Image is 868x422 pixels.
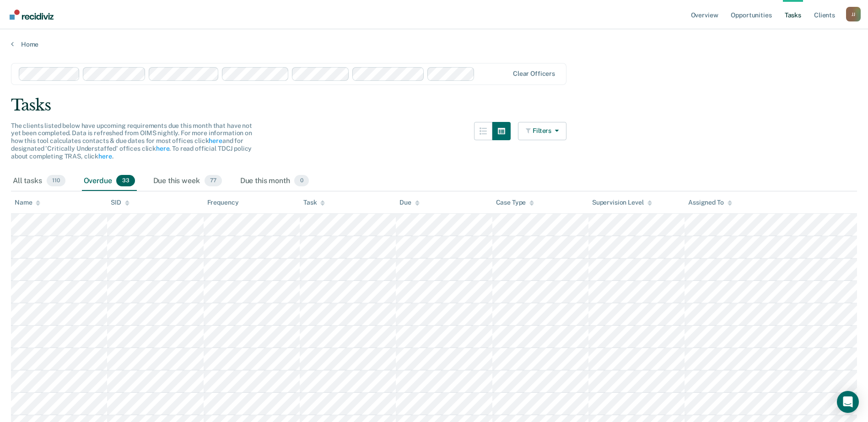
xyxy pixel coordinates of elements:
[156,145,169,152] a: here
[496,199,534,206] div: Case Type
[846,7,861,21] button: Profile dropdown button
[15,199,40,206] div: Name
[837,391,859,413] div: Open Intercom Messenger
[209,137,222,144] a: here
[399,199,420,206] div: Due
[47,175,65,187] span: 110
[82,171,137,191] div: Overdue33
[10,10,54,20] img: Recidiviz
[11,171,67,191] div: All tasks110
[111,199,129,206] div: SID
[592,199,652,206] div: Supervision Level
[11,122,252,160] span: The clients listed below have upcoming requirements due this month that have not yet been complet...
[116,175,135,187] span: 33
[513,70,555,78] div: Clear officers
[207,199,239,206] div: Frequency
[11,40,857,48] a: Home
[11,96,857,115] div: Tasks
[238,171,311,191] div: Due this month0
[303,199,325,206] div: Task
[518,122,566,140] button: Filters
[846,7,861,21] div: J J
[294,175,308,187] span: 0
[205,175,222,187] span: 77
[151,171,224,191] div: Due this week77
[98,153,112,160] a: here
[688,199,732,206] div: Assigned To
